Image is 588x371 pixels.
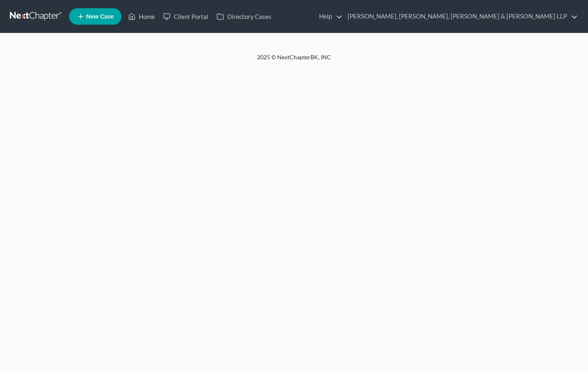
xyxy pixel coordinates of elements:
[343,9,578,24] a: [PERSON_NAME], [PERSON_NAME], [PERSON_NAME] & [PERSON_NAME] LLP
[159,9,212,24] a: Client Portal
[212,9,275,24] a: Directory Cases
[59,53,529,68] div: 2025 © NextChapterBK, INC
[315,9,343,24] a: Help
[69,8,121,25] new-legal-case-button: New Case
[124,9,159,24] a: Home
